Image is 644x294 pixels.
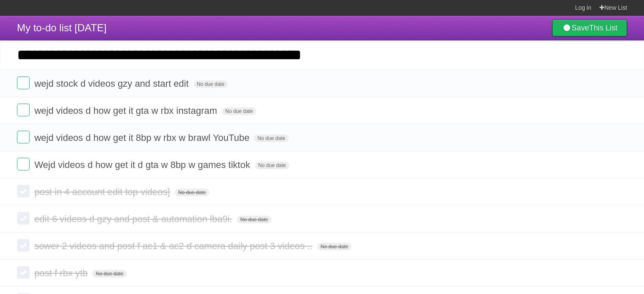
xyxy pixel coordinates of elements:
[17,22,107,33] span: My to-do list [DATE]
[17,77,30,89] label: Done
[34,78,191,89] span: wejd stock d videos gzy and start edit
[17,266,30,279] label: Done
[552,19,627,36] a: SaveThis List
[92,270,127,278] span: No due date
[34,214,234,224] span: edit 6 videos d gzy and post & automation lba9i.
[17,212,30,225] label: Done
[17,131,30,143] label: Done
[17,104,30,116] label: Done
[589,24,617,32] b: This List
[17,158,30,170] label: Done
[237,216,271,223] span: No due date
[34,159,252,170] span: Wejd videos d how get it d gta w 8bp w games tiktok
[34,105,219,116] span: wejd videos d how get it gta w rbx instagram
[34,132,252,143] span: wejd videos d how get it 8bp w rbx w brawl YouTube
[34,187,172,197] span: post in 4 account edit top videos]
[317,243,351,250] span: No due date
[255,162,289,169] span: No due date
[34,268,90,278] span: post f rbx ytb
[175,189,209,196] span: No due date
[254,135,288,142] span: No due date
[17,185,30,198] label: Done
[17,239,30,252] label: Done
[193,80,228,88] span: No due date
[34,241,315,251] span: sower 2 videos and post f ac1 & ac2 d camera daily post 3 videos ..
[222,107,256,115] span: No due date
